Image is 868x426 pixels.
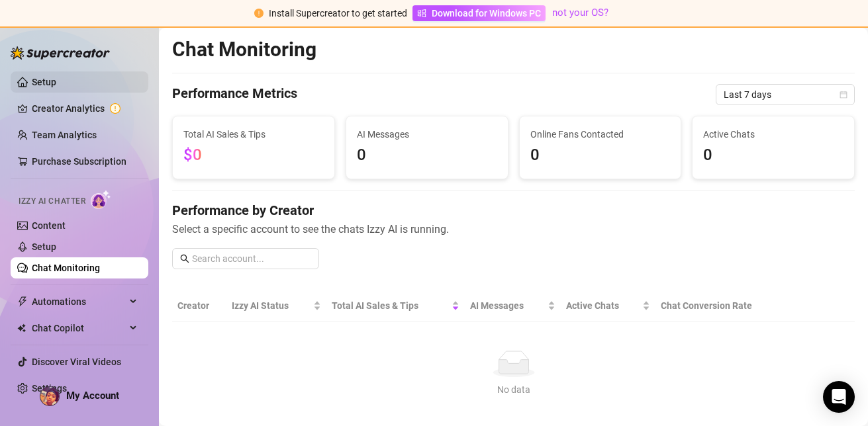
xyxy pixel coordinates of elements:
a: Setup [32,77,56,87]
th: Chat Conversion Rate [655,290,786,321]
img: ACg8ocI2CJVqZpA48t9wBRc7P7jRHYb8zMAPUXaw9Twh15jIOsQ2ITA=s96-c [40,387,59,405]
th: Active Chats [561,290,656,321]
span: 0 [530,143,671,168]
h4: Performance Metrics [172,84,297,105]
h4: Performance by Creator [172,201,855,220]
a: not your OS? [552,7,608,19]
th: Total AI Sales & Tips [326,290,465,321]
span: AI Messages [470,298,545,313]
div: Open Intercom Messenger [823,381,855,413]
th: Creator [172,290,226,321]
span: My Account [66,390,119,402]
img: Chat Copilot [17,323,26,333]
span: 0 [703,143,844,168]
span: search [180,254,189,263]
span: windows [417,9,426,18]
span: AI Messages [357,127,497,142]
span: Izzy AI Chatter [19,195,85,208]
a: Settings [32,383,67,394]
img: AI Chatter [91,190,111,209]
a: Chat Monitoring [32,263,100,273]
a: Purchase Subscription [32,156,126,167]
a: Setup [32,241,56,252]
span: 0 [357,143,497,168]
a: Discover Viral Videos [32,357,121,367]
span: Select a specific account to see the chats Izzy AI is running. [172,221,855,237]
span: Izzy AI Status [232,298,311,313]
th: AI Messages [465,290,561,321]
span: Online Fans Contacted [530,127,671,142]
img: logo-BBDzfeDw.svg [11,46,110,60]
h2: Chat Monitoring [172,37,316,62]
span: Active Chats [703,127,844,142]
span: Download for Windows PC [432,6,541,21]
span: Chat Copilot [32,318,126,339]
th: Izzy AI Status [226,290,326,321]
span: Install Supercreator to get started [269,8,407,19]
span: $0 [183,146,202,164]
span: thunderbolt [17,296,28,307]
span: exclamation-circle [254,9,264,18]
a: Creator Analytics exclamation-circle [32,98,138,119]
input: Search account... [192,251,311,266]
span: Total AI Sales & Tips [332,298,449,313]
div: No data [183,382,844,397]
span: Active Chats [566,298,640,313]
span: calendar [840,91,847,99]
a: Content [32,220,66,231]
span: Last 7 days [724,85,847,105]
a: Download for Windows PC [412,5,546,21]
span: Total AI Sales & Tips [183,127,324,142]
span: Automations [32,291,126,312]
a: Team Analytics [32,130,97,140]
